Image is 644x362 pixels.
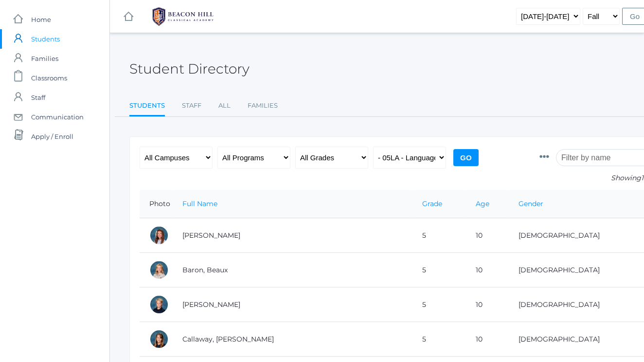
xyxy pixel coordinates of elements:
[466,218,509,253] td: 10
[129,61,250,76] h2: Student Directory
[173,253,412,287] td: Baron, Beaux
[31,127,73,146] span: Apply / Enroll
[140,190,173,218] th: Photo
[31,29,60,49] span: Students
[248,96,278,115] a: Families
[466,287,509,322] td: 10
[412,218,466,253] td: 5
[412,287,466,322] td: 5
[173,218,412,253] td: [PERSON_NAME]
[149,295,169,314] div: Elliot Burke
[149,226,169,245] div: Ella Arnold
[149,329,169,349] div: Kennedy Callaway
[173,322,412,357] td: Callaway, [PERSON_NAME]
[412,322,466,357] td: 5
[519,199,543,208] a: Gender
[31,107,84,127] span: Communication
[173,287,412,322] td: [PERSON_NAME]
[422,199,442,208] a: Grade
[31,10,51,29] span: Home
[466,253,509,287] td: 10
[146,4,219,29] img: 1_BHCALogos-05.png
[182,96,201,115] a: Staff
[453,149,479,166] input: Go
[476,199,489,208] a: Age
[182,199,217,208] a: Full Name
[412,253,466,287] td: 5
[129,96,165,117] a: Students
[31,49,58,68] span: Families
[466,322,509,357] td: 10
[31,68,67,88] span: Classrooms
[149,260,169,280] div: Beaux Baron
[218,96,231,115] a: All
[31,88,45,107] span: Staff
